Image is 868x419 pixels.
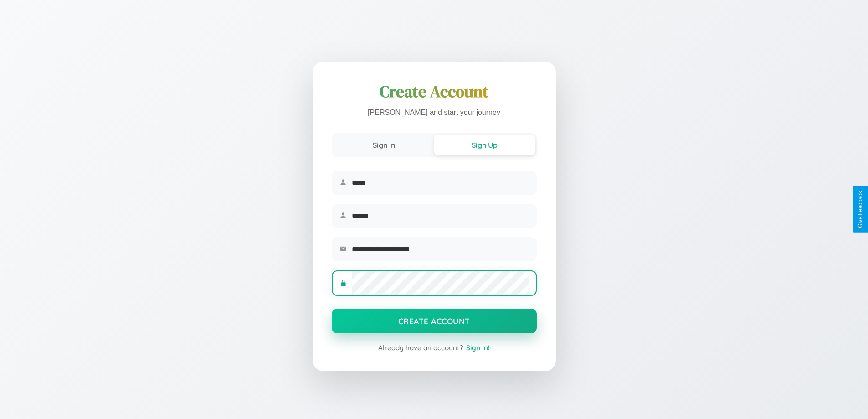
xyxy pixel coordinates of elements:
[434,135,535,155] button: Sign Up
[332,309,537,333] button: Create Account
[857,191,863,228] div: Give Feedback
[332,106,537,119] p: [PERSON_NAME] and start your journey
[332,81,537,103] h1: Create Account
[466,343,490,352] span: Sign In!
[334,135,434,155] button: Sign In
[332,343,537,352] div: Already have an account?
